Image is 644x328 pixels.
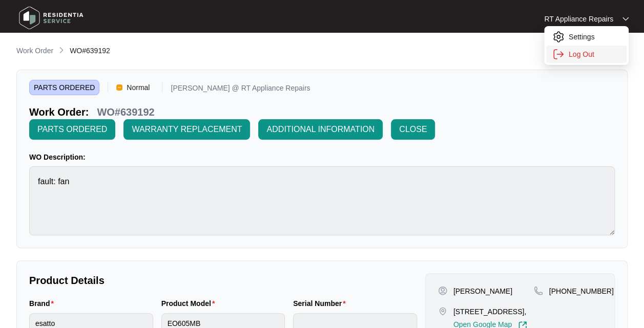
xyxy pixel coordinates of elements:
span: CLOSE [399,123,427,136]
p: Work Order [16,46,53,56]
p: [STREET_ADDRESS], [453,307,527,317]
p: Product Details [29,273,417,288]
p: WO#639192 [97,105,154,119]
p: RT Appliance Repairs [544,14,613,24]
img: settings icon [552,48,565,60]
label: Product Model [161,298,219,309]
button: WARRANTY REPLACEMENT [123,119,250,140]
img: settings icon [552,31,565,43]
span: ADDITIONAL INFORMATION [266,123,375,136]
p: [PERSON_NAME] [453,286,512,296]
p: Log Out [569,49,620,59]
p: [PERSON_NAME] @ RT Appliance Repairs [171,84,310,95]
label: Serial Number [293,298,349,309]
button: CLOSE [391,119,435,140]
img: Vercel Logo [116,84,122,91]
span: Normal [122,80,154,95]
p: WO Description: [29,152,615,162]
img: map-pin [438,307,447,316]
span: WO#639192 [70,47,110,55]
span: PARTS ORDERED [29,80,99,95]
p: Work Order: [29,105,89,119]
p: Settings [569,32,620,42]
img: chevron-right [57,46,66,54]
img: map-pin [534,286,543,295]
img: dropdown arrow [622,16,629,21]
span: PARTS ORDERED [37,123,107,136]
p: [PHONE_NUMBER] [549,286,614,296]
img: residentia service logo [15,3,87,33]
img: user-pin [438,286,447,295]
button: ADDITIONAL INFORMATION [258,119,383,140]
button: PARTS ORDERED [29,119,115,140]
span: WARRANTY REPLACEMENT [132,123,242,136]
label: Brand [29,298,58,309]
textarea: fault: fan [29,166,615,235]
a: Work Order [14,46,55,57]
